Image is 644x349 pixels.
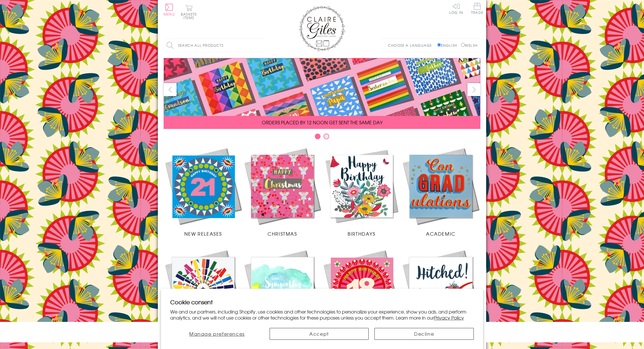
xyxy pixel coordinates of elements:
[164,4,175,16] button: Menu
[164,83,177,96] button: prev
[426,230,456,237] span: Academic
[262,119,382,126] span: ORDERS PLACED BY 12 NOON GET SENT THE SAME DAY
[388,43,436,48] p: Choose a language:
[184,230,222,237] span: New Releases
[471,3,483,15] a: Trade
[322,147,401,237] a: Birthdays
[401,249,480,339] a: Wedding Occasions
[164,249,243,339] a: Congratulations
[170,328,264,340] button: Manage preferences
[164,133,480,142] div: Carousel Pagination
[434,314,464,321] a: Privacy Policy
[259,39,264,52] input: Search
[467,83,480,96] button: next
[374,328,474,340] button: Decline
[164,39,264,52] input: Search all products
[437,43,460,48] label: English
[189,330,245,337] span: Manage preferences
[181,5,197,19] button: Basket0 items
[461,43,465,47] input: Welsh
[270,328,369,340] button: Accept
[401,147,480,237] a: Academic
[471,3,483,14] span: Trade
[315,134,321,139] button: Carousel Page 1 (Current Slide)
[243,147,322,237] a: Christmas
[449,3,463,14] a: Log In
[323,134,329,139] button: Carousel Page 2
[268,230,297,237] span: Christmas
[299,6,345,51] img: Claire Giles Greetings Cards
[183,12,197,20] span: 0 items
[348,230,375,237] span: Birthdays
[437,43,441,47] input: English
[322,249,401,339] a: Age Cards
[170,309,474,321] p: We and our partners, including Shopify, use cookies and other technologies to personalize your ex...
[170,298,474,306] h2: Cookie consent
[164,147,243,237] a: New Releases
[461,43,478,48] label: Welsh
[243,249,322,339] a: Sympathy
[164,12,175,17] span: Menu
